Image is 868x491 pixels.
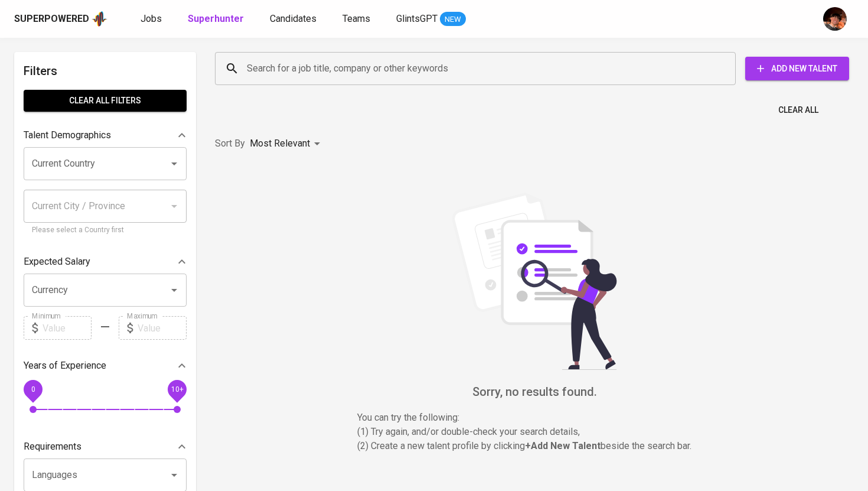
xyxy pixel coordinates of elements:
[525,440,601,451] b: + Add New Talent
[755,61,840,76] span: Add New Talent
[396,12,466,27] a: GlintsGPT NEW
[24,90,187,112] button: Clear All filters
[166,282,182,298] button: Open
[138,316,187,340] input: Value
[250,133,324,155] div: Most Relevant
[188,12,246,27] a: Superhunter
[14,12,89,26] div: Superpowered
[215,136,245,151] p: Sort By
[188,13,244,24] b: Superhunter
[357,439,712,453] p: (2) Create a new talent profile by clicking beside the search bar.
[24,123,187,147] div: Talent Demographics
[24,128,111,142] p: Talent Demographics
[270,13,316,24] span: Candidates
[745,57,849,80] button: Add New Talent
[24,354,187,378] div: Years of Experience
[357,425,712,439] p: (1) Try again, and/or double-check your search details,
[92,10,107,28] img: app logo
[43,316,92,340] input: Value
[215,382,854,401] h6: Sorry, no results found.
[31,385,35,394] span: 0
[270,12,319,27] a: Candidates
[24,359,106,373] p: Years of Experience
[24,440,81,454] p: Requirements
[141,13,162,24] span: Jobs
[24,255,90,269] p: Expected Salary
[440,14,466,25] span: NEW
[357,411,712,425] p: You can try the following :
[24,250,187,274] div: Expected Salary
[342,13,370,24] span: Teams
[171,385,183,394] span: 10+
[342,12,373,27] a: Teams
[823,7,847,31] img: diemas@glints.com
[32,225,178,236] p: Please select a Country first
[24,435,187,459] div: Requirements
[446,193,623,370] img: file_searching.svg
[33,93,177,108] span: Clear All filters
[774,99,823,121] button: Clear All
[141,12,164,27] a: Jobs
[24,61,187,80] h6: Filters
[166,467,182,483] button: Open
[166,155,182,172] button: Open
[396,13,438,24] span: GlintsGPT
[778,103,818,118] span: Clear All
[14,10,107,28] a: Superpoweredapp logo
[250,136,310,151] p: Most Relevant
